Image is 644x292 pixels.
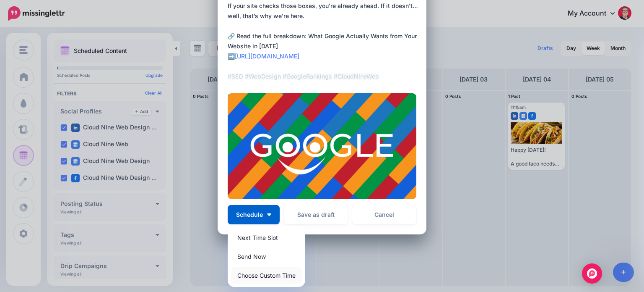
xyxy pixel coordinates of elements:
img: Y58BBH0M6COK79OWCMMKXGRYU3LY9WY7.jpg [228,93,416,200]
a: Send Now [231,248,302,265]
div: Open Intercom Messenger [582,263,602,284]
div: Schedule [228,226,305,287]
a: Next Time Slot [231,229,302,246]
button: Save as draft [284,205,348,224]
a: Cancel [352,205,416,224]
a: Choose Custom Time [231,267,302,284]
button: Schedule [228,205,280,224]
span: Schedule [236,212,263,218]
img: arrow-down-white.png [267,213,271,216]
